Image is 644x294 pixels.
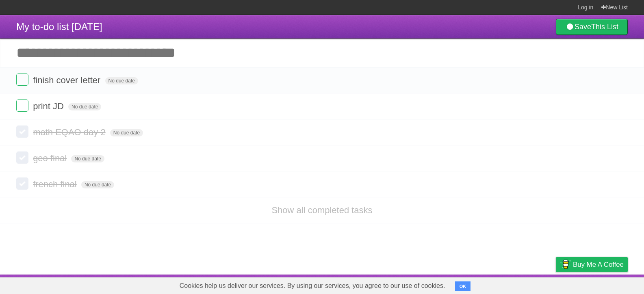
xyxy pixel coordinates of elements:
button: OK [455,281,471,291]
span: finish cover letter [33,75,102,85]
span: No due date [68,103,101,110]
a: SaveThis List [556,19,628,35]
span: My to-do list [DATE] [16,21,102,32]
label: Done [16,125,28,138]
label: Done [16,73,28,86]
a: About [448,277,465,292]
span: french final [33,179,79,189]
span: Cookies help us deliver our services. By using our services, you agree to our use of cookies. [171,278,453,294]
label: Done [16,151,28,164]
label: Done [16,99,28,112]
a: Show all completed tasks [271,205,372,215]
a: Buy me a coffee [556,257,628,272]
a: Suggest a feature [577,277,628,292]
span: No due date [105,77,138,84]
span: geo final [33,153,69,163]
span: Buy me a coffee [573,257,624,272]
b: This List [591,23,618,31]
span: math EQAO day 2 [33,127,108,137]
img: Buy me a coffee [560,257,571,271]
label: Done [16,177,28,190]
a: Privacy [545,277,566,292]
a: Terms [518,277,536,292]
span: No due date [81,181,114,188]
span: print JD [33,101,66,111]
span: No due date [110,129,143,136]
span: No due date [71,155,104,162]
a: Developers [475,277,507,292]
